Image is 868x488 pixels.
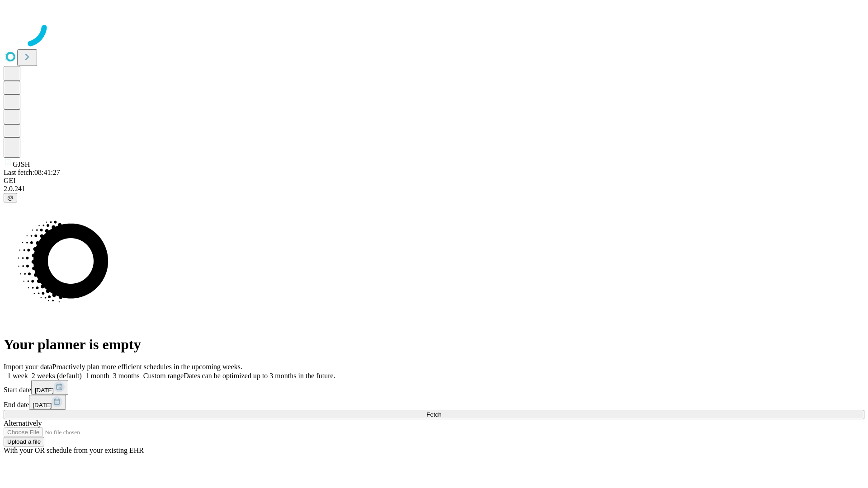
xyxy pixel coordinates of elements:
[35,387,54,394] span: [DATE]
[85,372,109,380] span: 1 month
[4,185,864,193] div: 2.0.241
[33,402,52,408] span: [DATE]
[426,411,441,418] span: Fetch
[29,395,66,410] button: [DATE]
[4,363,52,371] span: Import your data
[4,446,144,454] span: With your OR schedule from your existing EHR
[113,372,140,380] span: 3 months
[52,363,242,371] span: Proactively plan more efficient schedules in the upcoming weeks.
[4,169,60,176] span: Last fetch: 08:41:27
[184,372,335,380] span: Dates can be optimized up to 3 months in the future.
[4,437,44,446] button: Upload a file
[4,193,17,202] button: @
[7,194,14,201] span: @
[31,380,68,395] button: [DATE]
[13,160,30,168] span: GJSH
[4,177,864,185] div: GEI
[143,372,184,380] span: Custom range
[4,410,864,419] button: Fetch
[32,372,82,380] span: 2 weeks (default)
[4,380,864,395] div: Start date
[4,336,864,353] h1: Your planner is empty
[4,419,42,427] span: Alternatively
[7,372,28,380] span: 1 week
[4,395,864,410] div: End date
